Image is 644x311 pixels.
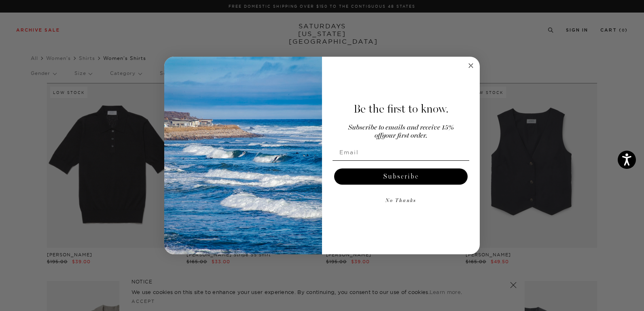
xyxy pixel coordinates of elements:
[334,168,468,185] button: Subscribe
[354,102,449,116] span: Be the first to know.
[382,132,427,139] span: your first order.
[164,57,322,254] img: 125c788d-000d-4f3e-b05a-1b92b2a23ec9.jpeg
[333,160,469,161] img: underline
[375,132,382,139] span: off
[348,124,454,131] span: Subscribe to emails and receive 15%
[333,144,469,160] input: Email
[466,61,476,70] button: Close dialog
[333,193,469,209] button: No Thanks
